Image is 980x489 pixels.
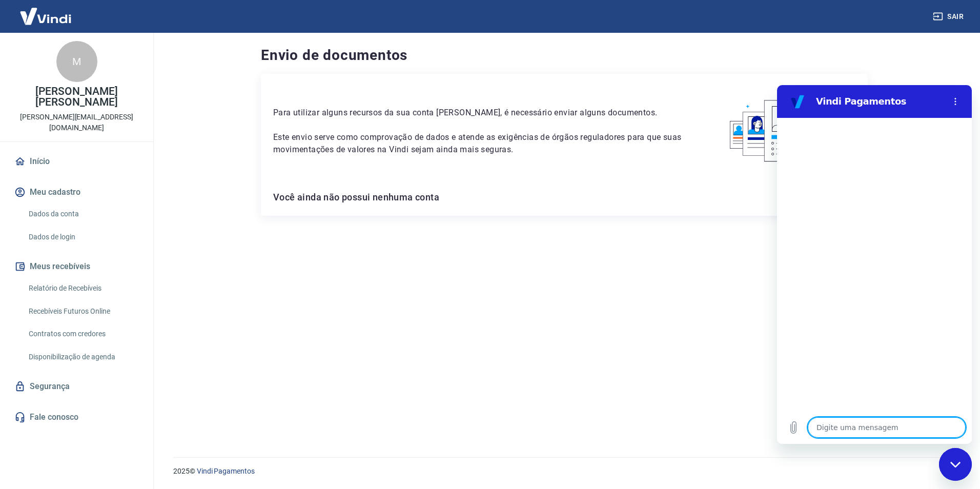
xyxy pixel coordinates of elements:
[777,85,972,444] iframe: Janela de mensagens
[8,86,145,108] p: [PERSON_NAME] [PERSON_NAME]
[12,406,141,429] a: Fale conosco
[261,45,868,66] h4: Envio de documentos
[273,107,688,119] p: Para utilizar alguns recursos da sua conta [PERSON_NAME], é necessário enviar alguns documentos.
[25,301,141,322] a: Recebíveis Futuros Online
[197,467,255,475] a: Vindi Pagamentos
[12,150,141,173] a: Início
[712,86,855,167] img: waiting_documents.41d9841a9773e5fdf392cede4d13b617.svg
[25,203,141,225] a: Dados da conta
[25,323,141,344] a: Contratos com credores
[56,41,97,82] div: M
[273,191,855,203] h6: Você ainda não possui nenhuma conta
[25,278,141,299] a: Relatório de Recebíveis
[12,1,79,32] img: Vindi
[12,255,141,278] button: Meus recebíveis
[12,181,141,203] button: Meu cadastro
[931,7,968,26] button: Sair
[8,112,145,133] p: [PERSON_NAME][EMAIL_ADDRESS][DOMAIN_NAME]
[12,375,141,398] a: Segurança
[939,448,972,481] iframe: Botão para abrir a janela de mensagens, conversa em andamento
[173,466,955,477] p: 2025 ©
[273,131,688,156] p: Este envio serve como comprovação de dados e atende as exigências de órgãos reguladores para que ...
[25,347,141,368] a: Disponibilização de agenda
[25,227,141,248] a: Dados de login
